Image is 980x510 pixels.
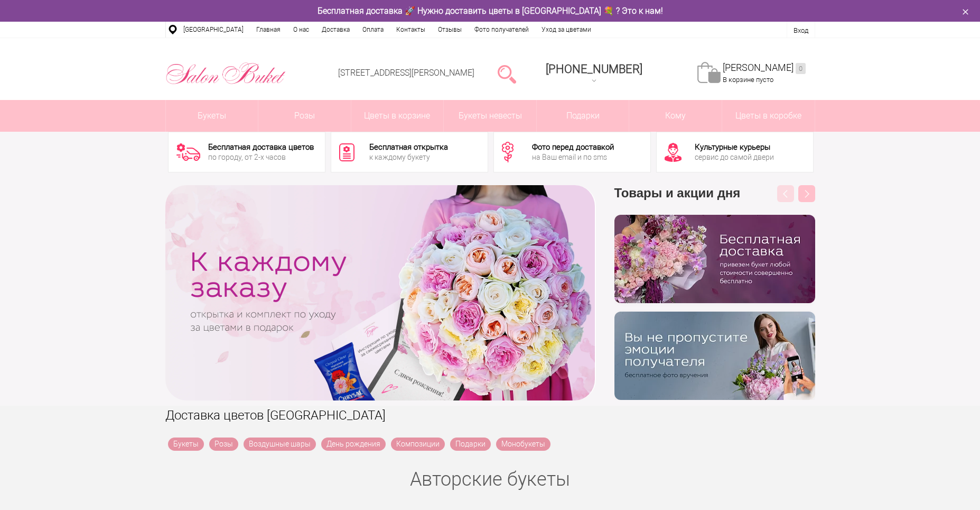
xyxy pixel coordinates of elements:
[244,438,316,451] a: Воздушные шары
[629,100,722,132] span: Кому
[166,100,258,132] a: Букеты
[157,5,823,16] div: Бесплатная доставка 🚀 Нужно доставить цветы в [GEOGRAPHIC_DATA] 💐 ? Это к нам!
[723,76,773,84] span: В корзине пусто
[168,438,204,451] a: Букеты
[390,22,432,38] a: Контакты
[356,22,390,38] a: Оплата
[798,185,815,202] button: Next
[369,143,448,151] div: Бесплатная открытка
[165,60,286,87] img: Цветы Нижний Новгород
[532,153,614,161] div: на Ваш email и по sms
[250,22,287,38] a: Главная
[391,438,445,451] a: Композиции
[695,153,774,161] div: сервис до самой двери
[796,63,806,74] ins: 0
[723,62,806,74] a: [PERSON_NAME]
[338,68,474,78] a: [STREET_ADDRESS][PERSON_NAME]
[444,100,536,132] a: Букеты невесты
[351,100,444,132] a: Цветы в корзине
[496,438,550,451] a: Монобукеты
[535,22,598,38] a: Уход за цветами
[369,153,448,161] div: к каждому букету
[208,153,314,161] div: по городу, от 2-х часов
[177,22,250,38] a: [GEOGRAPHIC_DATA]
[450,438,491,451] a: Подарки
[315,22,356,38] a: Доставка
[537,100,629,132] a: Подарки
[614,215,815,303] img: hpaj04joss48rwypv6hbykmvk1dj7zyr.png.webp
[722,100,815,132] a: Цветы в коробке
[258,100,351,132] a: Розы
[532,143,614,151] div: Фото перед доставкой
[209,438,238,451] a: Розы
[695,143,774,151] div: Культурные курьеры
[321,438,386,451] a: День рождения
[208,143,314,151] div: Бесплатная доставка цветов
[410,468,570,490] a: Авторские букеты
[614,312,815,400] img: v9wy31nijnvkfycrkduev4dhgt9psb7e.png.webp
[539,59,649,89] a: [PHONE_NUMBER]
[614,185,815,215] h3: Товары и акции дня
[287,22,315,38] a: О нас
[165,406,815,425] h1: Доставка цветов [GEOGRAPHIC_DATA]
[432,22,468,38] a: Отзывы
[546,62,642,76] span: [PHONE_NUMBER]
[794,26,808,34] a: Вход
[468,22,535,38] a: Фото получателей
